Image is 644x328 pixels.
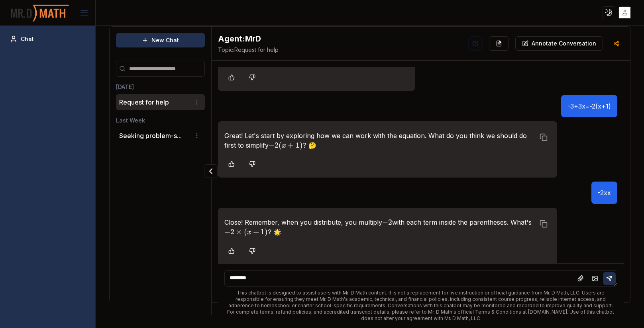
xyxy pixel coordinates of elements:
[21,35,34,43] span: Chat
[119,131,182,140] button: Seeking problem-s...
[116,33,205,47] button: New Chat
[218,33,279,44] h2: MrD
[265,227,268,236] span: )
[224,217,535,237] p: Close! Remember, when you distribute, you multiply with each term inside the parentheses. What's ? 🌟
[236,227,242,236] span: ×
[515,36,603,51] button: Annotate Conversation
[119,97,169,107] p: Request for help
[296,141,300,150] span: 1
[279,141,282,150] span: (
[468,36,483,51] button: Help Videos
[288,141,294,150] span: +
[218,46,279,54] span: Request for help
[388,218,392,227] span: 2
[598,188,611,198] p: -2xx
[204,164,218,178] button: Collapse panel
[192,131,202,140] button: Conversation options
[261,227,265,236] span: 1
[224,131,535,150] p: Great! Let's start by exploring how we can work with the equation. What do you think we should do...
[567,101,611,111] p: -3+3x=-2(x+1)
[247,229,251,236] span: x
[230,227,234,236] span: 2
[489,36,509,51] button: Re-Fill Questions
[282,142,286,149] span: x
[269,141,275,150] span: −
[382,218,388,227] span: −
[224,227,230,236] span: −
[532,40,596,47] p: Annotate Conversation
[275,141,279,150] span: 2
[192,97,202,107] button: Conversation options
[116,117,205,124] h3: Last Week
[244,227,247,236] span: (
[116,83,205,91] h3: [DATE]
[300,141,303,150] span: )
[10,2,70,24] img: PromptOwl
[619,7,631,18] img: placeholder-user.jpg
[224,290,617,322] div: This chatbot is designed to assist users with Mr. D Math content. It is not a replacement for liv...
[253,227,259,236] span: +
[6,32,89,46] a: Chat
